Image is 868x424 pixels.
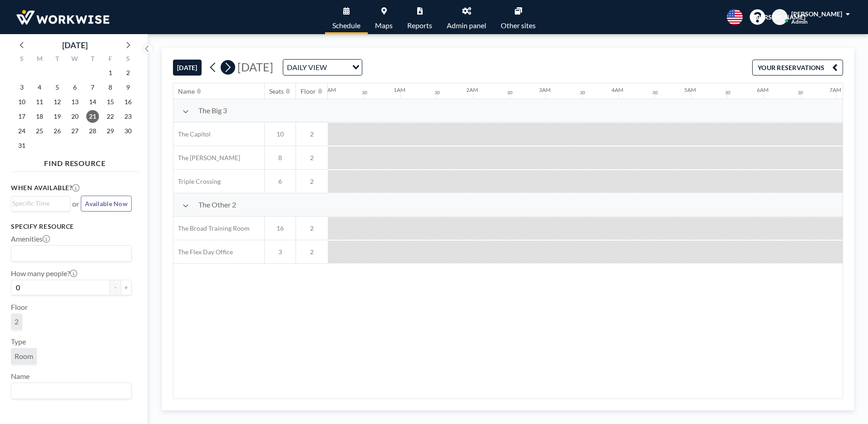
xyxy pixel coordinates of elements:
span: Other sites [501,22,536,29]
span: Friday, August 8, 2025 [104,81,117,94]
div: 30 [362,90,367,96]
div: 3AM [539,86,551,93]
span: Monday, August 4, 2025 [33,81,46,94]
h3: Specify resource [11,222,132,231]
span: Thursday, August 7, 2025 [86,81,99,94]
span: Saturday, August 30, 2025 [122,125,134,137]
span: Saturday, August 9, 2025 [122,81,134,94]
div: S [13,54,31,66]
div: 6AM [757,86,769,93]
span: Admin [791,18,808,25]
div: 30 [652,90,658,96]
div: 4AM [612,86,623,93]
div: 30 [507,90,513,96]
span: The Broad Training Room [173,224,250,232]
span: Saturday, August 23, 2025 [122,110,134,123]
input: Search for option [12,247,126,259]
span: Thursday, August 21, 2025 [86,110,99,123]
span: Monday, August 25, 2025 [33,125,46,137]
span: Friday, August 1, 2025 [104,66,117,79]
span: Available Now [85,200,128,207]
button: Available Now [81,196,132,212]
label: Amenities [11,234,50,243]
span: Friday, August 22, 2025 [104,110,117,123]
span: The Big 3 [198,106,227,115]
span: Sunday, August 10, 2025 [15,96,28,108]
span: Sunday, August 24, 2025 [15,125,28,137]
label: Name [11,372,30,381]
button: + [121,280,132,295]
button: - [110,280,121,295]
span: Wednesday, August 13, 2025 [69,96,81,108]
label: Type [11,337,26,346]
span: Tuesday, August 5, 2025 [51,81,64,94]
span: The Other 2 [198,200,236,209]
div: 1AM [394,86,405,93]
span: Sunday, August 17, 2025 [15,110,28,123]
div: 30 [725,90,730,96]
div: 30 [798,90,803,96]
div: Search for option [11,197,70,210]
span: [PERSON_NAME] [755,13,805,21]
span: 2 [15,317,19,326]
span: 8 [265,154,296,162]
h4: FIND RESOURCE [11,155,139,168]
input: Search for option [330,61,347,73]
div: S [119,54,137,66]
span: Maps [375,22,393,29]
span: Monday, August 18, 2025 [33,110,46,123]
span: Friday, August 29, 2025 [104,125,117,137]
div: W [66,54,84,66]
div: Seats [269,87,284,96]
span: Monday, August 11, 2025 [33,96,46,108]
span: 2 [296,224,328,232]
span: Tuesday, August 12, 2025 [51,96,64,108]
span: 6 [265,177,296,186]
label: Floor [11,303,28,312]
div: Search for option [11,246,131,261]
span: Thursday, August 28, 2025 [86,125,99,137]
div: 5AM [684,86,696,93]
span: The [PERSON_NAME] [173,154,240,162]
div: 30 [434,90,440,96]
span: Reports [407,22,432,29]
span: Saturday, August 16, 2025 [122,96,134,108]
span: The Capitol [173,130,211,138]
span: 3 [265,248,296,256]
span: 2 [296,177,328,186]
span: Triple Crossing [173,177,221,186]
span: 16 [265,224,296,232]
span: Tuesday, August 26, 2025 [51,125,64,137]
span: 2 [296,248,328,256]
span: Room [15,352,33,361]
input: Search for option [12,385,126,397]
div: Search for option [283,60,362,75]
span: The Flex Day Office [173,248,233,256]
span: 2 [296,130,328,138]
button: [DATE] [173,60,202,76]
img: organization-logo [15,8,111,26]
span: DAILY VIEW [285,61,329,73]
div: M [31,54,49,66]
span: or [72,199,79,208]
span: 2 [296,154,328,162]
div: Search for option [11,383,131,399]
div: 7AM [829,86,841,93]
div: 12AM [321,86,336,93]
span: Sunday, August 31, 2025 [15,139,28,152]
div: 30 [580,90,585,96]
button: YOUR RESERVATIONS [752,60,843,76]
span: Sunday, August 3, 2025 [15,81,28,94]
div: Floor [301,87,316,96]
span: Thursday, August 14, 2025 [86,96,99,108]
span: [DATE] [237,60,273,74]
div: T [49,54,66,66]
span: Tuesday, August 19, 2025 [51,110,64,123]
span: Schedule [332,22,360,29]
div: [DATE] [62,39,88,51]
div: F [101,54,119,66]
span: Friday, August 15, 2025 [104,96,117,108]
span: Admin panel [447,22,486,29]
span: Saturday, August 2, 2025 [122,66,134,79]
input: Search for option [12,198,65,208]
